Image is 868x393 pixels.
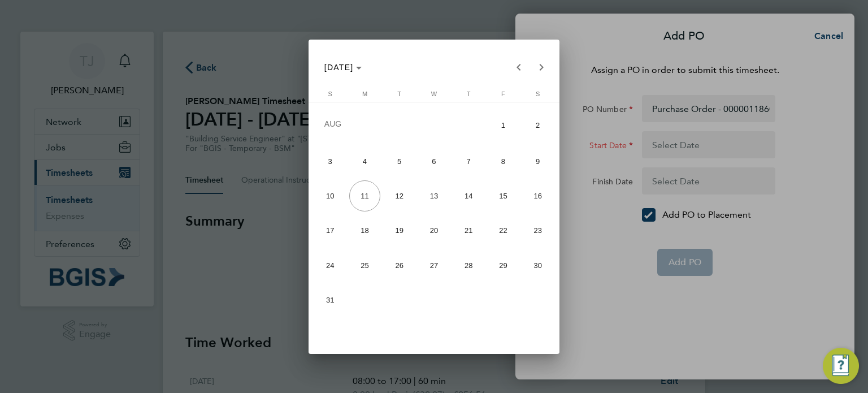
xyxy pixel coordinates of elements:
button: August 11, 2025 [348,179,382,213]
span: W [431,90,437,97]
span: 23 [522,215,553,246]
span: 29 [488,249,519,280]
span: 18 [349,215,380,246]
span: 10 [315,180,346,211]
span: 30 [522,249,553,280]
span: 11 [349,180,380,211]
button: August 31, 2025 [313,283,348,317]
button: August 29, 2025 [486,248,520,282]
button: Next month [530,56,553,79]
button: August 30, 2025 [520,248,555,282]
button: August 26, 2025 [382,248,416,282]
span: 4 [349,146,380,177]
button: August 13, 2025 [416,179,451,213]
span: 5 [384,146,415,177]
button: August 22, 2025 [486,213,520,248]
button: Choose month and year [320,57,367,77]
button: August 20, 2025 [416,213,451,248]
span: 8 [488,146,519,177]
button: Previous month [507,56,530,79]
button: August 10, 2025 [313,179,348,213]
span: 17 [315,215,346,246]
span: S [536,90,540,97]
button: August 5, 2025 [382,144,416,179]
span: 1 [488,109,519,142]
span: 28 [453,249,484,280]
span: 25 [349,249,380,280]
button: August 25, 2025 [348,248,382,282]
button: August 8, 2025 [486,144,520,179]
button: August 27, 2025 [416,248,451,282]
span: 27 [418,249,449,280]
button: August 14, 2025 [452,179,486,213]
button: August 3, 2025 [313,144,348,179]
span: [DATE] [324,63,354,72]
span: 3 [315,146,346,177]
span: 19 [384,215,415,246]
span: 6 [418,146,449,177]
button: August 2, 2025 [520,106,555,144]
button: August 19, 2025 [382,213,416,248]
button: August 18, 2025 [348,213,382,248]
button: August 6, 2025 [416,144,451,179]
button: August 4, 2025 [348,144,382,179]
span: T [397,90,401,97]
span: T [467,90,471,97]
span: 21 [453,215,484,246]
span: M [362,90,367,97]
span: 26 [384,249,415,280]
button: August 21, 2025 [452,213,486,248]
button: August 12, 2025 [382,179,416,213]
span: 14 [453,180,484,211]
button: August 17, 2025 [313,213,348,248]
span: S [328,90,332,97]
button: August 15, 2025 [486,179,520,213]
button: August 28, 2025 [452,248,486,282]
span: 22 [488,215,519,246]
button: Engage Resource Center [823,348,859,384]
span: 31 [315,284,346,316]
button: August 7, 2025 [452,144,486,179]
button: August 24, 2025 [313,248,348,282]
span: 16 [522,180,553,211]
span: F [501,90,505,97]
span: 7 [453,146,484,177]
span: 12 [384,180,415,211]
button: August 1, 2025 [486,106,520,144]
span: 9 [522,146,553,177]
span: 20 [418,215,449,246]
button: August 9, 2025 [520,144,555,179]
td: AUG [313,106,486,144]
button: August 23, 2025 [520,213,555,248]
span: 15 [488,180,519,211]
button: August 16, 2025 [520,179,555,213]
span: 2 [522,109,553,142]
span: 24 [315,249,346,280]
span: 13 [418,180,449,211]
